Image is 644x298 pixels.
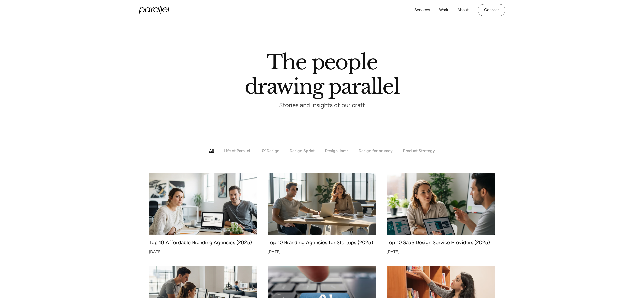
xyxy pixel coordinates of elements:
a: Services [414,6,430,14]
div: [DATE] [387,250,495,253]
div: Design for privacy [359,148,393,153]
div: [DATE] [149,250,258,253]
div: Design Sprint [290,148,315,153]
div: Top 10 SaaS Design Service Providers (2025) [387,241,495,244]
a: Top 10 SaaS Design Service Providers (2025)[DATE] [387,173,495,253]
a: Top 10 Branding Agencies for Startups (2025)[DATE] [268,173,376,253]
a: Work [439,6,448,14]
div: Product Strategy [403,148,435,153]
a: About [457,6,469,14]
h1: The people drawing parallel [245,55,399,94]
div: UX Design [260,148,279,153]
div: Top 10 Affordable Branding Agencies (2025) [149,241,258,244]
a: home [139,6,169,14]
a: Contact [478,4,505,16]
p: Stories and insights of our craft [279,103,365,109]
a: Top 10 Affordable Branding Agencies (2025)[DATE] [149,173,258,253]
div: All [209,148,214,153]
div: Top 10 Branding Agencies for Startups (2025) [268,241,376,244]
div: Life at Parallel [224,148,250,153]
div: [DATE] [268,250,376,253]
div: Design Jams [325,148,348,153]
